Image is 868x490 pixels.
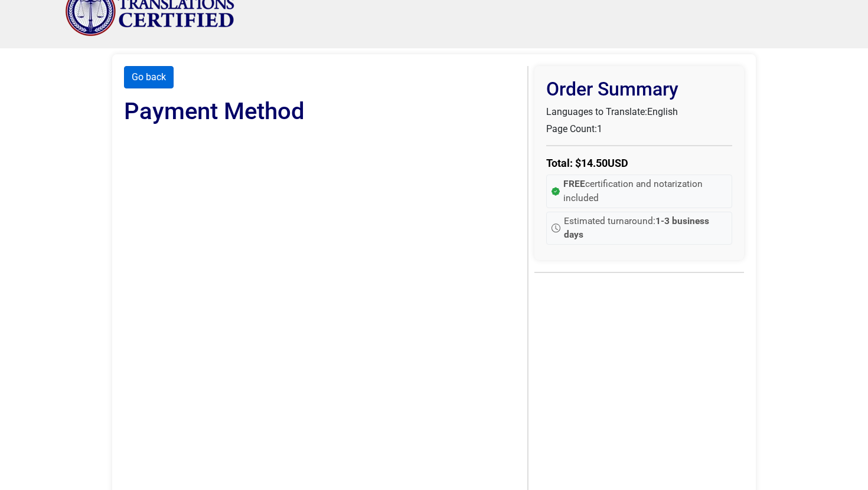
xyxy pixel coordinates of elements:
span: certification and notarization included [563,177,727,205]
span: Estimated turnaround: [564,215,727,242]
p: Total: $ USD [546,155,733,171]
p: Languages to Translate: [546,105,733,119]
h1: Payment Method [124,97,521,126]
strong: FREE [563,179,585,189]
h2: Order Summary [546,78,733,100]
span: English [647,106,678,117]
p: Page Count: [546,122,733,136]
span: 14.50 [581,157,608,169]
span: 1 [597,123,602,134]
button: Go back to previous step [124,66,174,88]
